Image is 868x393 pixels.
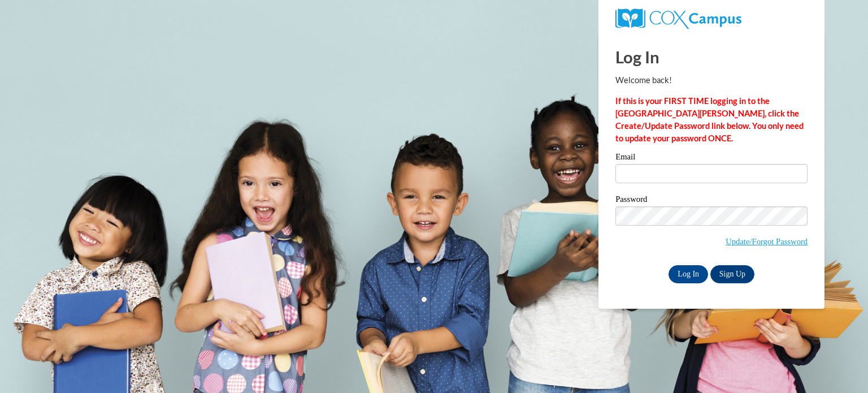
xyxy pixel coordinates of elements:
[615,8,741,29] img: COX Campus
[726,237,808,246] a: Update/Forgot Password
[710,265,754,283] a: Sign Up
[615,195,808,206] label: Password
[669,265,708,283] input: Log In
[615,96,804,143] strong: If this is your FIRST TIME logging in to the [GEOGRAPHIC_DATA][PERSON_NAME], click the Create/Upd...
[615,45,808,68] h1: Log In
[615,13,741,23] a: COX Campus
[615,74,808,87] p: Welcome back!
[615,153,808,164] label: Email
